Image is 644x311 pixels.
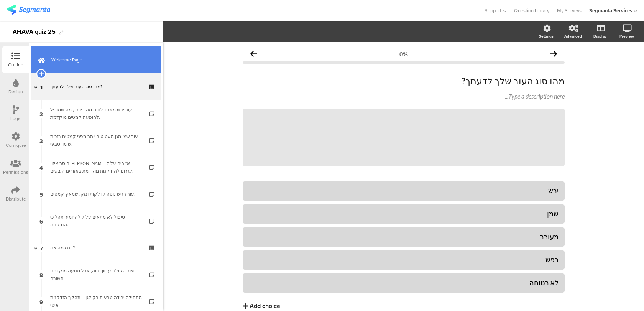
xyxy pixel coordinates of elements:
div: טיפול לא מתאים עלול להחמיר תהליכי הזדקנות. [50,213,142,229]
div: Add choice [250,302,280,310]
div: Advanced [564,33,582,39]
div: ייצור הקולגן עדיין גבוה, אבל מניעה מוקדמת חשובה. [50,267,142,282]
a: 7 בת כמה את? [31,234,161,261]
span: 9 [39,297,43,306]
div: מהו סוג העור שלך לדעתך? [50,83,142,91]
div: לא בטוחה [249,278,559,287]
div: Preview [619,33,634,39]
span: 7 [40,244,43,252]
div: רגיש [249,255,559,264]
div: AHAVA quiz 25 [13,26,56,38]
img: segmanta logo [7,5,50,15]
span: 5 [39,190,43,198]
span: Welcome Page [51,56,149,64]
div: עור רגיש נוטה לדלקות ונזק, שמאיץ קמטים. [50,190,142,198]
span: 3 [39,136,43,145]
div: Permissions [3,169,28,176]
div: עור יבש מאבד לחות מהר יותר, מה שמוביל להופעת קמטים מוקדמת. [50,106,142,121]
a: 1 מהו סוג העור שלך לדעתך? [31,73,161,100]
div: Outline [8,61,23,68]
span: 8 [39,270,43,279]
div: יבש [249,186,559,195]
div: בת כמה את? [50,244,142,252]
div: Configure [6,142,26,149]
div: חוסר איזון בין אזורים עלול לגרום להזדקנות מוקדמת באזורים היבשים. [50,160,142,175]
div: Type a description here... [243,92,565,100]
div: 0% [399,50,408,58]
span: 2 [39,109,43,118]
div: מתחילה ירידה טבעית בקולגן – תהליך הזדקנות איטי. [50,294,142,309]
a: 2 עור יבש מאבד לחות מהר יותר, מה שמוביל להופעת קמטים מוקדמת. [31,100,161,127]
div: Display [593,33,606,39]
a: 8 ייצור הקולגן עדיין גבוה, אבל מניעה מוקדמת חשובה. [31,261,161,288]
a: 6 טיפול לא מתאים עלול להחמיר תהליכי הזדקנות. [31,207,161,234]
a: 4 חוסר איזון [PERSON_NAME] אזורים עלול לגרום להזדקנות מוקדמת באזורים היבשים. [31,154,161,181]
p: מהו סוג העור שלך לדעתך? [243,75,565,87]
div: Distribute [6,196,26,202]
span: 1 [40,82,43,91]
a: Welcome Page [31,46,161,73]
div: Design [8,88,23,95]
div: שמן [249,209,559,218]
a: 5 עור רגיש נוטה לדלקות ונזק, שמאיץ קמטים. [31,181,161,207]
span: 6 [39,217,43,225]
span: 4 [39,163,43,171]
div: Logic [10,115,21,122]
div: עור שמן מגן מעט טוב יותר מפני קמטים בזכות שימון טבעי. [50,133,142,148]
div: Segmanta Services [589,7,632,14]
a: 3 עור שמן מגן מעט טוב יותר מפני קמטים בזכות שימון טבעי. [31,127,161,154]
span: Support [485,7,501,14]
div: מעורב [249,232,559,241]
div: Settings [539,33,554,39]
